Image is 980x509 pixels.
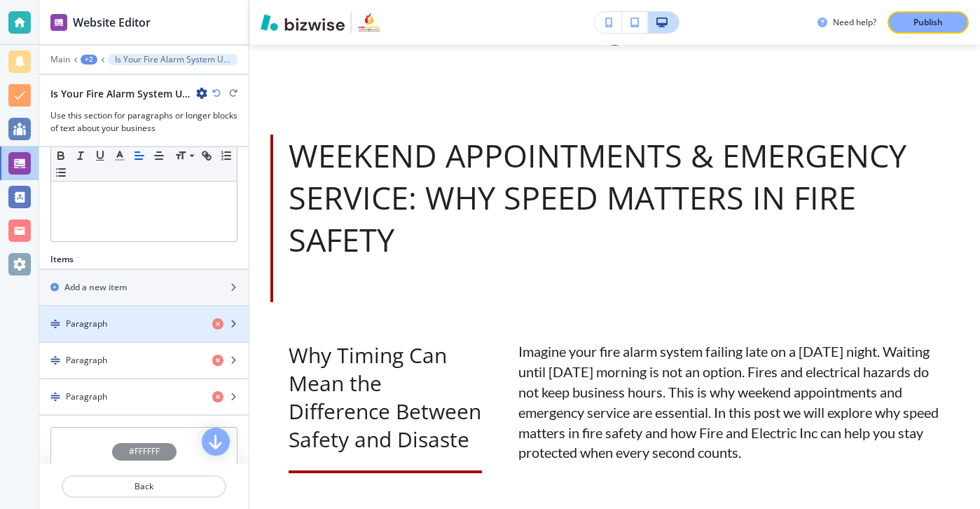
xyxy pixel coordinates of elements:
button: #FFFFFFBackground Color [50,427,237,501]
img: Drag [50,319,60,329]
img: Drag [50,355,60,365]
img: editor icon [50,14,67,31]
button: +2 [81,55,97,65]
img: Bizwise Logo [261,14,345,31]
button: DragParagraph [39,343,249,379]
h3: Use this section for paragraphs or longer blocks of text about your business [50,109,237,135]
img: Drag [50,392,60,402]
button: Back [62,475,226,498]
button: Publish [888,11,969,34]
p: Why Timing Can Mean the Difference Between Safety and Disaste [289,341,482,454]
p: Is Your Fire Alarm System Up to Code? Heres How to Check [115,55,230,65]
h2: Add a new item [64,281,127,294]
p: Weekend Appointments & Emergency Service: Why Speed Matters in Fire Safety [289,135,941,261]
h4: Paragraph [66,391,107,403]
h2: Is Your Fire Alarm System Up to Code? Heres How to Check [50,86,191,101]
button: DragParagraph [39,306,249,343]
p: Back [63,480,225,493]
img: Your Logo [357,11,382,34]
h3: Need help? [833,16,876,29]
h2: Website Editor [73,14,151,31]
button: Add a new item [39,270,249,305]
button: Main [50,55,70,65]
h4: Paragraph [66,318,107,330]
p: Imagine your fire alarm system failing late on a [DATE] night. Waiting until [DATE] morning is no... [518,341,941,463]
button: DragParagraph [39,379,249,416]
p: Publish [913,16,943,29]
h4: #FFFFFF [129,445,160,458]
button: Is Your Fire Alarm System Up to Code? Heres How to Check [108,54,237,65]
h4: Paragraph [66,354,107,367]
h2: Items [50,253,74,266]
